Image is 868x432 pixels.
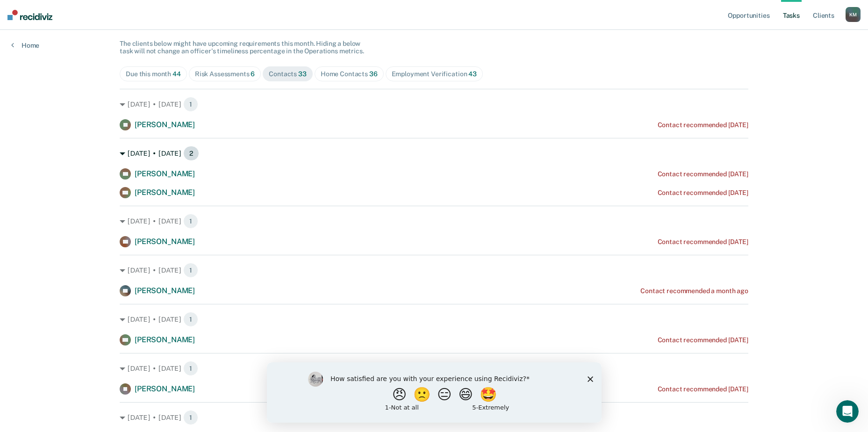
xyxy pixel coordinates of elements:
span: 1 [183,214,198,229]
span: 44 [172,70,181,78]
span: 6 [251,70,255,78]
div: [DATE] • [DATE] 1 [120,312,748,327]
span: 1 [183,97,198,112]
div: Employment Verification [392,70,477,78]
div: Contact recommended [DATE] [658,170,748,178]
a: Home [11,41,39,50]
span: 1 [183,410,198,425]
div: Contact recommended [DATE] [658,336,748,344]
div: [DATE] • [DATE] 1 [120,214,748,229]
div: K M [846,7,861,22]
span: [PERSON_NAME] [135,335,195,344]
iframe: Intercom live chat [836,400,859,423]
span: The clients below might have upcoming requirements this month. Hiding a below task will not chang... [120,40,364,55]
div: [DATE] • [DATE] 1 [120,410,748,425]
span: [PERSON_NAME] [135,286,195,295]
div: Contact recommended [DATE] [658,238,748,246]
div: [DATE] • [DATE] 1 [120,263,748,278]
div: [DATE] • [DATE] 1 [120,97,748,112]
span: 43 [468,70,477,78]
div: [DATE] • [DATE] 1 [120,361,748,376]
span: [PERSON_NAME] [135,120,195,129]
span: [PERSON_NAME] [135,169,195,178]
div: Home Contacts [321,70,378,78]
span: [PERSON_NAME] [135,237,195,246]
span: 1 [183,361,198,376]
iframe: Survey by Kim from Recidiviz [267,362,602,423]
div: Contact recommended a month ago [640,287,748,295]
span: [PERSON_NAME] [135,384,195,393]
span: 1 [183,312,198,327]
span: 36 [369,70,378,78]
div: Risk Assessments [195,70,255,78]
div: Contacts [269,70,307,78]
span: 1 [183,263,198,278]
div: Contact recommended [DATE] [658,189,748,197]
button: KM [846,7,861,22]
div: Contact recommended [DATE] [658,121,748,129]
div: Contact recommended [DATE] [658,385,748,393]
span: 2 [183,146,199,161]
div: [DATE] • [DATE] 2 [120,146,748,161]
img: Recidiviz [7,10,52,20]
span: [PERSON_NAME] [135,188,195,197]
span: 33 [298,70,307,78]
div: Tasks [120,13,748,32]
div: Due this month [126,70,181,78]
